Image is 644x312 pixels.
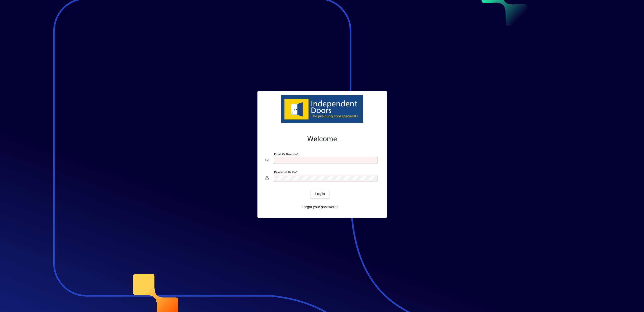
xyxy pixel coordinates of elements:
span: Forgot your password? [302,204,338,210]
h2: Welcome [266,135,379,143]
mat-label: Password or Pin [274,170,296,174]
button: Login [311,189,329,199]
a: Forgot your password? [300,203,340,212]
mat-label: Email or Barcode [274,152,297,156]
span: Login [315,191,325,197]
